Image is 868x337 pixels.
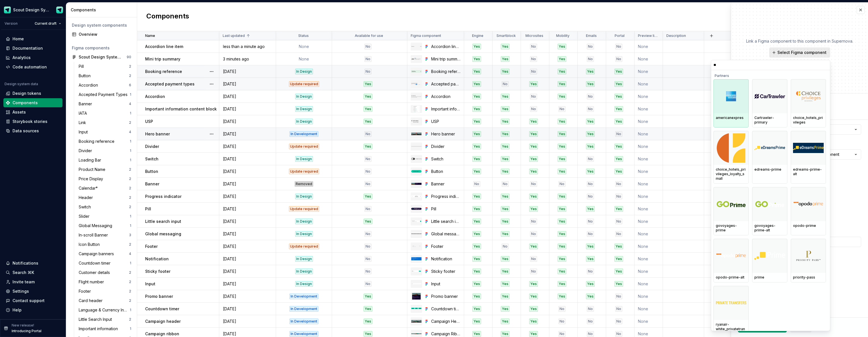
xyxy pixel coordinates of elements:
[79,73,93,79] div: Button
[76,240,133,249] a: Icon Button2
[130,111,131,116] div: 1
[129,74,131,78] div: 2
[295,69,313,74] div: In Design
[635,78,663,90] td: None
[289,144,319,149] div: Update required
[79,317,114,322] div: Little Search Input
[130,158,131,162] div: 1
[145,34,155,38] p: Name
[586,69,595,74] div: Yes
[76,212,133,221] a: Slider1
[3,98,62,107] a: Components
[76,221,133,230] a: Global Messaging1
[76,109,133,118] a: IATA1
[145,69,182,74] p: Booking reference
[411,46,422,47] img: Accordion line item
[12,260,38,266] div: Notifications
[586,81,595,87] div: Yes
[666,34,686,38] p: Description
[3,62,62,72] a: Code automation
[431,44,460,49] div: Accordion line item
[129,195,131,200] div: 2
[754,223,785,233] div: govoyages-prime-alt
[431,144,460,149] div: Divider
[615,44,622,49] div: No
[496,34,516,38] p: Smartblock
[3,108,62,117] a: Assets
[4,7,11,13] img: e611c74b-76fc-4ef0-bafa-dc494cd4cb8a.png
[130,148,131,153] div: 1
[411,95,422,98] img: Accordion
[558,81,566,87] div: Yes
[12,119,47,124] div: Storybook stories
[530,94,537,99] div: No
[12,307,22,313] div: Help
[411,58,422,60] img: Mini trip summary
[501,69,510,74] div: Yes
[129,186,131,191] div: 2
[364,44,372,49] div: No
[411,257,422,260] img: Notification
[76,287,133,296] a: Footer2
[587,56,594,62] div: No
[12,109,26,115] div: Assets
[223,34,245,38] p: Last updated
[145,131,170,137] p: Hero banner
[501,119,510,124] div: Yes
[79,279,106,285] div: Flight number
[79,185,100,191] div: Calendar*
[145,44,183,49] p: Accordion line item
[501,144,510,149] div: Yes
[3,117,62,126] a: Storybook stories
[3,53,62,62] a: Analytics
[12,329,41,333] p: Introducing Portal
[12,288,29,294] div: Settings
[289,131,318,137] div: In Development
[12,128,39,134] div: Data sources
[635,115,663,128] td: None
[220,81,276,87] div: [DATE]
[79,32,131,37] div: Overview
[129,242,131,247] div: 2
[411,283,422,285] img: Input
[5,21,18,26] div: Version
[769,47,830,58] button: Select Figma component
[364,81,372,87] div: Yes
[129,252,131,256] div: 4
[431,94,460,99] div: Accordion
[79,176,105,182] div: Price Display
[79,101,94,107] div: Banner
[3,277,62,286] a: Invite team
[129,83,131,87] div: 6
[295,106,313,112] div: In Design
[129,130,131,134] div: 4
[558,119,566,124] div: Yes
[530,44,537,49] div: No
[501,56,510,62] div: Yes
[129,317,131,322] div: 2
[276,53,332,65] td: None
[754,275,785,280] div: prime
[411,70,422,72] img: Booking reference
[558,106,566,112] div: No
[76,165,133,174] a: Product Name2
[364,69,372,74] div: No
[3,34,62,43] a: Home
[638,34,658,38] p: Preview link
[295,119,313,124] div: In Design
[635,128,663,140] td: None
[79,82,100,88] div: Accordion
[411,320,422,323] img: Campaign Header
[3,259,62,268] button: Notifications
[614,119,623,124] div: Yes
[411,120,422,123] img: USP
[525,34,543,38] p: Microsites
[364,106,372,112] div: Yes
[713,70,826,79] div: Partners
[472,81,481,87] div: Yes
[129,64,131,69] div: 2
[529,81,538,87] div: Yes
[79,307,130,313] div: Language & Currency Input
[411,208,422,210] img: Pill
